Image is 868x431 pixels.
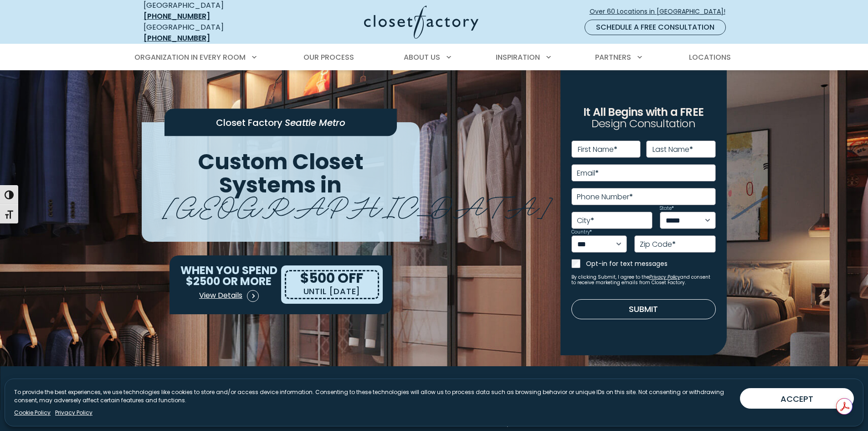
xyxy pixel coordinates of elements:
[649,274,680,280] a: Privacy Policy
[571,230,592,234] label: Country
[586,259,716,268] label: Opt-in for text messages
[303,285,361,298] p: UNTIL [DATE]
[198,146,364,200] span: Custom Closet Systems in
[660,206,674,211] label: State
[577,170,599,177] label: Email
[199,287,259,305] a: View Details
[583,104,704,119] span: It All Begins with a FREE
[14,409,51,417] a: Cookie Policy
[589,4,733,20] a: Over 60 Locations in [GEOGRAPHIC_DATA]!
[216,116,282,129] span: Closet Factory
[128,45,740,70] nav: Primary Menu
[180,262,277,289] span: WHEN YOU SPEND $2500 OR MORE
[590,7,733,16] span: Over 60 Locations in [GEOGRAPHIC_DATA]!
[740,388,854,409] button: ACCEPT
[595,52,631,62] span: Partners
[496,52,540,62] span: Inspiration
[404,52,440,62] span: About Us
[571,299,716,319] button: Submit
[577,217,594,224] label: City
[14,388,733,405] p: To provide the best experiences, we use technologies like cookies to store and/or access device i...
[578,146,617,153] label: First Name
[163,183,552,225] span: [GEOGRAPHIC_DATA]
[199,290,242,301] span: View Details
[285,116,345,129] span: Seattle Metro
[303,52,354,62] span: Our Process
[144,22,276,44] div: [GEOGRAPHIC_DATA]
[591,116,695,131] span: Design Consultation
[689,52,731,62] span: Locations
[364,5,478,39] img: Closet Factory Logo
[55,409,92,417] a: Privacy Policy
[144,33,210,43] a: [PHONE_NUMBER]
[144,11,210,21] a: [PHONE_NUMBER]
[577,193,633,201] label: Phone Number
[571,275,716,286] small: By clicking Submit, I agree to the and consent to receive marketing emails from Closet Factory.
[640,241,676,248] label: Zip Code
[300,268,363,288] span: $500 OFF
[652,146,693,153] label: Last Name
[134,52,246,62] span: Organization in Every Room
[585,20,726,35] a: Schedule a Free Consultation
